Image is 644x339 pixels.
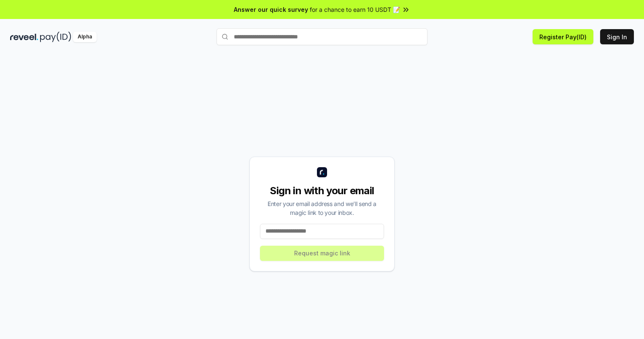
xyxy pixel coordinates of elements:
img: pay_id [40,32,71,42]
div: Sign in with your email [260,184,384,198]
img: logo_small [317,167,327,177]
button: Sign In [600,29,634,44]
div: Enter your email address and we’ll send a magic link to your inbox. [260,199,384,217]
span: for a chance to earn 10 USDT 📝 [310,5,400,14]
button: Register Pay(ID) [533,29,593,44]
img: reveel_dark [10,32,38,42]
span: Answer our quick survey [234,5,308,14]
div: Alpha [73,32,97,42]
